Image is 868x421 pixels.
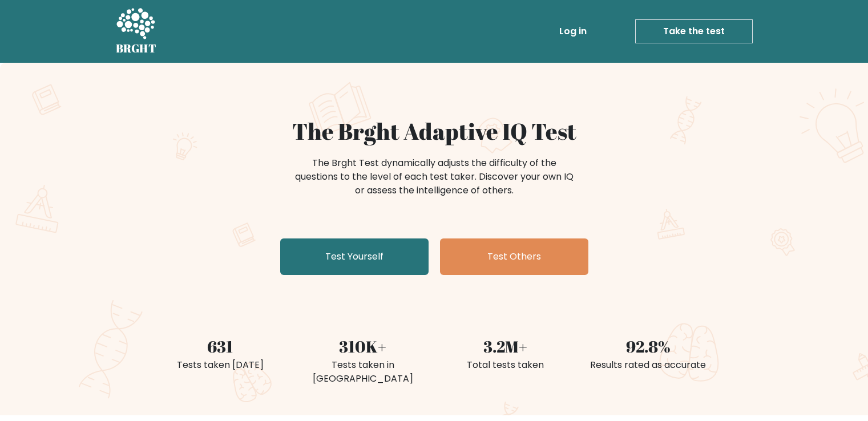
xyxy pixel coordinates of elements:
div: Tests taken in [GEOGRAPHIC_DATA] [298,358,427,386]
div: 92.8% [584,334,713,358]
a: Take the test [635,19,753,43]
div: 310K+ [298,334,427,358]
h5: BRGHT [116,42,157,55]
div: 631 [156,334,285,358]
a: Log in [555,20,591,43]
a: Test Others [440,238,588,275]
a: BRGHT [116,5,157,58]
h1: The Brght Adaptive IQ Test [156,118,713,145]
div: The Brght Test dynamically adjusts the difficulty of the questions to the level of each test take... [292,156,577,197]
a: Test Yourself [280,238,429,275]
div: Total tests taken [441,358,570,372]
div: Results rated as accurate [584,358,713,372]
div: 3.2M+ [441,334,570,358]
div: Tests taken [DATE] [156,358,285,372]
